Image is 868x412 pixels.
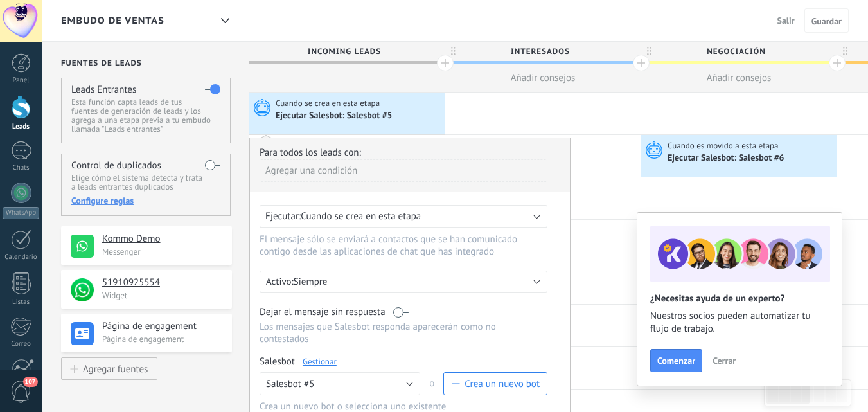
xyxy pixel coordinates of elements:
p: Página de engagement [102,334,224,345]
div: Configure reglas [71,195,220,206]
div: WhatsApp [3,207,39,219]
span: Añadir consejos [511,72,576,84]
div: Calendario [3,253,40,262]
p: Widget [102,290,224,301]
h2: ¿Necesitas ayuda de un experto? [650,292,829,305]
p: Los mensajes que Salesbot responda aparecerán como no contestados [260,321,547,345]
p: Siempre [294,276,518,288]
div: Incoming leads [249,42,445,61]
span: 107 [23,377,38,387]
div: Ejecutar Salesbot: Salesbot #5 [276,111,394,122]
span: Interesados [445,42,634,62]
button: Salesbot #5 [260,372,420,395]
span: Incoming leads [249,42,438,62]
span: Embudo de ventas [61,15,164,27]
span: Dejar el mensaje sin respuesta [260,306,385,318]
button: Agregar fuentes [61,357,157,380]
span: Salesbot #5 [266,378,314,390]
h2: Fuentes de leads [61,58,232,68]
img: logo_min.png [71,278,94,301]
button: Añadir consejos [641,64,837,92]
div: Embudo de ventas [214,8,236,33]
div: Panel [3,76,40,85]
span: o [420,372,443,395]
div: Leads [3,123,40,131]
p: Esta función capta leads de tus fuentes de generación de leads y los agrega a una etapa previa a ... [71,98,220,134]
span: Ejecutar: [265,210,301,222]
span: Activo: [266,276,294,288]
div: Agregar una condición [260,159,547,182]
span: Cuando se crea en esta etapa [276,98,382,109]
span: Salir [777,15,795,26]
h4: Leads Entrantes [71,84,136,96]
span: Crea un nuevo bot [465,378,540,390]
h4: Control de duplicados [71,159,161,172]
div: Chats [3,164,40,172]
span: Nuestros socios pueden automatizar tu flujo de trabajo. [650,310,829,336]
button: Añadir consejos [445,64,641,92]
p: Elige cómo el sistema detecta y trata a leads entrantes duplicados [71,174,220,192]
a: Gestionar [303,356,337,367]
div: Ejecutar Salesbot: Salesbot #6 [668,153,786,165]
span: Cerrar [713,356,736,365]
button: Cerrar [707,351,741,370]
span: Añadir consejos [707,72,772,84]
h4: 51910925554 [102,276,222,289]
p: El mensaje sólo se enviará a contactos que se han comunicado contigo desde las aplicaciones de ch... [260,233,535,258]
button: Salir [772,11,800,30]
span: Cuando es movido a esta etapa [668,140,781,152]
span: Negociación [641,42,830,62]
div: Agregar fuentes [83,363,148,374]
p: Messenger [102,246,224,257]
div: Listas [3,298,40,307]
h4: Kommo Demo [102,233,222,246]
div: Correo [3,340,40,348]
div: Interesados [445,42,641,61]
div: Para todos los leads con: [260,147,560,159]
span: Guardar [811,17,842,26]
div: Negociación [641,42,837,61]
button: Guardar [804,8,849,33]
button: Comenzar [650,349,702,372]
h4: Página de engagement [102,320,222,333]
span: Cuando se crea en esta etapa [301,210,421,222]
span: Comenzar [657,356,695,365]
button: Crea un nuevo bot [443,372,547,395]
div: Salesbot [260,355,547,368]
